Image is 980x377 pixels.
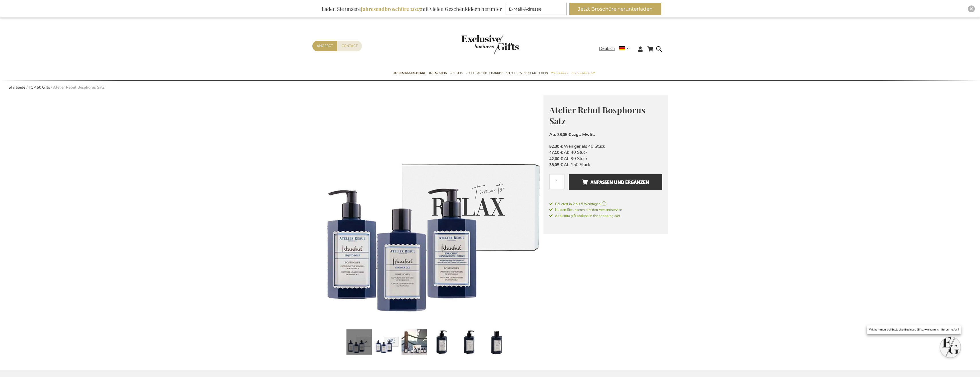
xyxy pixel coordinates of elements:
[9,85,25,90] a: Startseite
[506,70,548,76] span: Select Geschenk Gutschein
[599,45,634,52] div: Deutsch
[484,327,509,359] a: Atelier Rebul Bosphorus Satz
[549,207,622,212] span: Nutzen Sie unseren direkten Versandservice
[582,178,649,187] span: Anpassen und ergänzen
[572,132,595,137] span: zzgl. MwSt.
[549,149,662,156] li: Ab 40 Stück
[393,70,426,76] span: Jahresendgeschenke
[337,41,362,51] a: Contact
[428,70,447,76] span: TOP 50 Gifts
[968,5,975,12] div: Close
[549,213,662,219] a: Add extra gift options in the shopping cart
[549,174,564,189] input: Menge
[461,35,490,54] a: store logo
[549,201,662,207] a: Geliefert in 2 bis 5 Werktagen
[457,327,482,359] a: Atelier Rebul Bosphorus Satz
[557,132,571,137] span: 38,05 €
[549,150,563,155] span: 47,10 €
[450,70,463,76] span: Gift Sets
[319,3,504,15] div: Laden Sie unsere mit vielen Geschenkideen herunter
[549,143,662,149] li: Weniger als 40 Stück
[549,156,662,162] li: Ab 90 Stück
[429,327,454,359] a: Atelier Rebul Bosphorus Satz
[549,144,563,149] span: 52,30 €
[549,156,563,162] span: 42,60 €
[569,174,662,190] button: Anpassen und ergänzen
[29,85,50,90] a: TOP 50 Gifts
[549,162,662,168] li: Ab 150 Stück
[402,327,427,359] a: Atelier Rebul Bosphorus Satz
[506,3,568,17] form: marketing offers and promotions
[312,95,543,326] img: Atelier Rebul Bosphorus Set
[361,5,421,12] b: Jahresendbroschüre 2025
[549,207,662,213] a: Nutzen Sie unseren direkten Versandservice
[569,3,661,15] button: Jetzt Broschüre herunterladen
[970,7,973,11] img: Close
[549,162,563,168] span: 38,05 €
[549,213,620,218] span: Add extra gift options in the shopping cart
[599,45,615,52] span: Deutsch
[346,327,372,359] a: Atelier Rebul Bosphorus Set
[549,104,645,127] span: Atelier Rebul Bosphorus Satz
[312,41,337,51] a: Angebot
[506,3,566,15] input: E-Mail-Adresse
[374,327,399,359] a: Atelier Rebul Bosphorus Set
[551,70,568,76] span: Pro Budget
[549,132,556,137] span: Ab:
[461,35,519,54] img: Exclusive Business gifts logo
[466,70,503,76] span: Corporate Merchandise
[53,85,104,90] strong: Atelier Rebul Bosphorus Satz
[571,70,594,76] span: Gelegenheiten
